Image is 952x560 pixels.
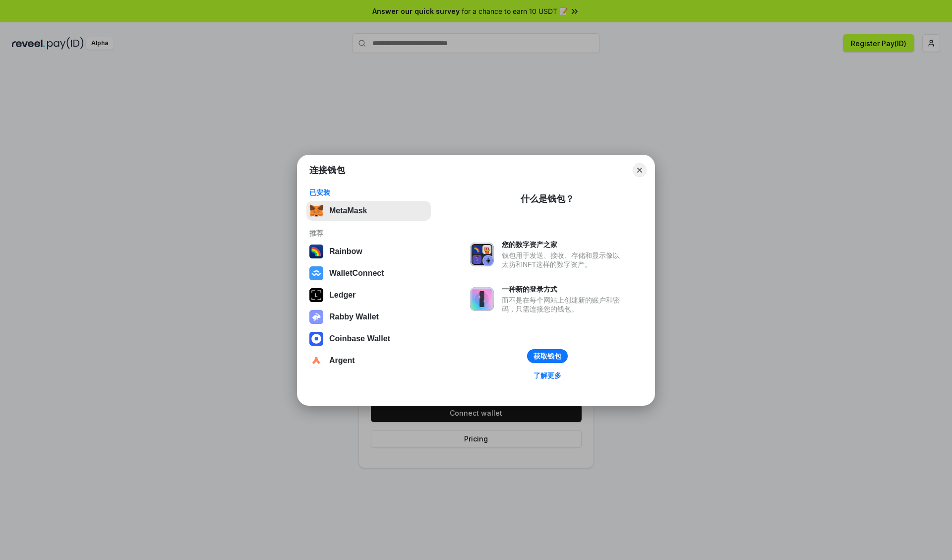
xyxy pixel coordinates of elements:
[502,296,625,313] div: 而不是在每个网站上创建新的账户和密码，只需连接您的钱包。
[306,263,431,283] button: WalletConnect
[329,247,362,256] div: Rainbow
[527,349,568,363] button: 获取钱包
[502,285,625,294] div: 一种新的登录方式
[329,356,355,365] div: Argent
[306,307,431,327] button: Rabby Wallet
[309,266,323,280] img: svg+xml,%3Csvg%20width%3D%2228%22%20height%3D%2228%22%20viewBox%3D%220%200%2028%2028%22%20fill%3D...
[306,329,431,349] button: Coinbase Wallet
[521,193,574,205] div: 什么是钱包？
[502,251,625,269] div: 钱包用于发送、接收、存储和显示像以太坊和NFT这样的数字资产。
[534,371,561,380] div: 了解更多
[306,351,431,371] button: Argent
[528,369,567,382] a: 了解更多
[309,188,428,197] div: 已安装
[329,206,367,215] div: MetaMask
[309,204,323,218] img: svg+xml,%3Csvg%20fill%3D%22none%22%20height%3D%2233%22%20viewBox%3D%220%200%2035%2033%22%20width%...
[534,352,561,361] div: 获取钱包
[306,242,431,261] button: Rainbow
[309,310,323,324] img: svg+xml,%3Csvg%20xmlns%3D%22http%3A%2F%2Fwww.w3.org%2F2000%2Fsvg%22%20fill%3D%22none%22%20viewBox...
[470,243,494,266] img: svg+xml,%3Csvg%20xmlns%3D%22http%3A%2F%2Fwww.w3.org%2F2000%2Fsvg%22%20fill%3D%22none%22%20viewBox...
[309,164,345,176] h1: 连接钱包
[329,312,379,321] div: Rabby Wallet
[309,354,323,368] img: svg+xml,%3Csvg%20width%3D%2228%22%20height%3D%2228%22%20viewBox%3D%220%200%2028%2028%22%20fill%3D...
[309,245,323,258] img: svg+xml,%3Csvg%20width%3D%22120%22%20height%3D%22120%22%20viewBox%3D%220%200%20120%20120%22%20fil...
[329,269,384,278] div: WalletConnect
[306,285,431,305] button: Ledger
[633,163,647,177] button: Close
[309,229,428,238] div: 推荐
[329,334,390,343] div: Coinbase Wallet
[329,291,356,300] div: Ledger
[309,288,323,302] img: svg+xml,%3Csvg%20xmlns%3D%22http%3A%2F%2Fwww.w3.org%2F2000%2Fsvg%22%20width%3D%2228%22%20height%3...
[502,240,625,249] div: 您的数字资产之家
[309,332,323,346] img: svg+xml,%3Csvg%20width%3D%2228%22%20height%3D%2228%22%20viewBox%3D%220%200%2028%2028%22%20fill%3D...
[470,287,494,311] img: svg+xml,%3Csvg%20xmlns%3D%22http%3A%2F%2Fwww.w3.org%2F2000%2Fsvg%22%20fill%3D%22none%22%20viewBox...
[306,201,431,221] button: MetaMask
